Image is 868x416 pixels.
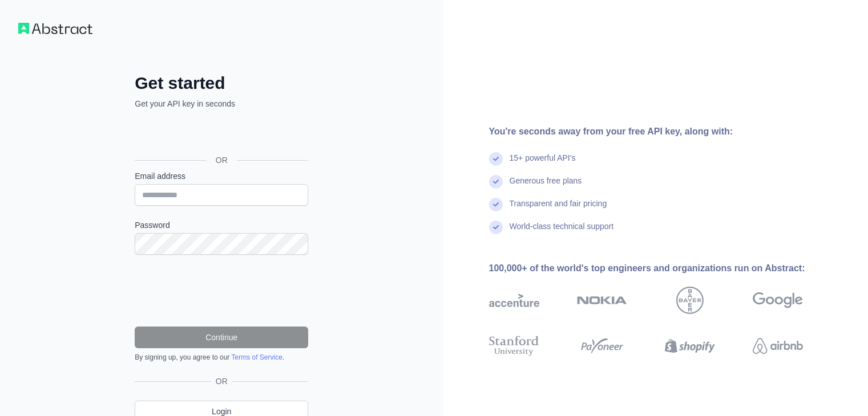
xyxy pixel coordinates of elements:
img: nokia [577,287,627,314]
p: Get your API key in seconds [135,98,308,109]
div: You're seconds away from your free API key, along with: [489,125,839,138]
img: stanford university [489,333,539,358]
img: accenture [489,287,539,314]
div: World-class technical support [510,221,614,243]
img: check mark [489,198,503,211]
img: check mark [489,175,503,189]
span: OR [211,376,232,387]
div: Transparent and fair pricing [510,198,607,221]
img: check mark [489,152,503,166]
a: Terms of Service [231,353,282,361]
img: airbnb [753,333,803,358]
span: OR [207,154,237,166]
img: shopify [665,333,715,358]
div: Generous free plans [510,175,582,198]
div: 15+ powerful API's [510,152,576,175]
img: google [753,287,803,314]
img: payoneer [577,333,627,358]
h2: Get started [135,73,308,93]
div: 100,000+ of the world's top engineers and organizations run on Abstract: [489,262,839,275]
iframe: Sign in with Google Button [129,122,312,147]
label: Password [135,219,308,231]
button: Continue [135,327,308,348]
label: Email address [135,170,308,182]
iframe: reCAPTCHA [135,268,308,313]
img: bayer [676,287,704,314]
img: Workflow [18,23,92,34]
img: check mark [489,221,503,234]
div: By signing up, you agree to our . [135,353,308,362]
